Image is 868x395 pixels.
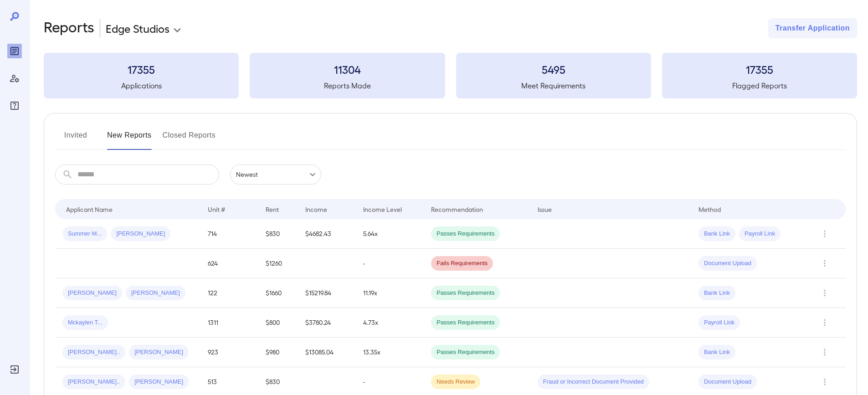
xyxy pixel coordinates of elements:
td: $980 [258,338,298,367]
span: Mckaylen T... [62,318,108,327]
div: Income Level [363,204,402,215]
button: Closed Reports [163,128,216,150]
div: Recommendation [431,204,483,215]
span: [PERSON_NAME].. [62,348,125,357]
div: Method [699,204,721,215]
span: Fraud or Incorrect Document Provided [538,378,649,386]
button: Row Actions [817,315,832,330]
span: Passes Requirements [431,289,500,298]
h5: Meet Requirements [456,80,651,91]
span: [PERSON_NAME] [111,230,170,238]
div: Income [305,204,327,215]
td: 923 [200,338,258,367]
h5: Applications [44,80,239,91]
td: 1311 [200,308,258,338]
td: 11.19x [356,278,424,308]
h3: 17355 [44,62,239,77]
h3: 17355 [662,62,857,77]
td: 714 [200,219,258,249]
td: $3780.24 [298,308,356,338]
span: Payroll Link [739,230,781,238]
td: 4.73x [356,308,424,338]
div: Issue [538,204,552,215]
summary: 17355Applications11304Reports Made5495Meet Requirements17355Flagged Reports [44,53,857,98]
span: [PERSON_NAME] [126,289,185,298]
div: Applicant Name [66,204,113,215]
h5: Reports Made [250,80,445,91]
td: 624 [200,249,258,278]
span: Fails Requirements [431,259,493,268]
div: Rent [266,204,280,215]
span: Document Upload [699,378,757,386]
button: Transfer Application [768,18,857,38]
span: Passes Requirements [431,230,500,238]
button: Row Actions [817,256,832,271]
td: $1660 [258,278,298,308]
h3: 11304 [250,62,445,77]
span: [PERSON_NAME] [62,289,122,298]
h5: Flagged Reports [662,80,857,91]
span: [PERSON_NAME].. [62,378,125,386]
span: Payroll Link [699,318,740,327]
div: Unit # [208,204,225,215]
div: Newest [230,164,321,185]
div: Log Out [7,362,22,377]
span: Summer M... [62,230,107,238]
td: $830 [258,219,298,249]
span: Passes Requirements [431,318,500,327]
div: Manage Users [7,71,22,86]
td: $1260 [258,249,298,278]
p: Edge Studios [106,21,169,36]
button: Row Actions [817,374,832,389]
button: Row Actions [817,226,832,241]
div: FAQ [7,98,22,113]
td: 122 [200,278,258,308]
button: Invited [55,128,96,150]
td: $800 [258,308,298,338]
h2: Reports [44,18,94,38]
div: Reports [7,44,22,58]
span: Needs Review [431,378,480,386]
td: $15219.84 [298,278,356,308]
td: 5.64x [356,219,424,249]
span: Document Upload [699,259,757,268]
td: 13.35x [356,338,424,367]
span: Bank Link [699,348,735,357]
span: Bank Link [699,230,735,238]
td: $13085.04 [298,338,356,367]
span: [PERSON_NAME] [129,348,189,357]
span: Bank Link [699,289,735,298]
button: Row Actions [817,286,832,300]
button: New Reports [107,128,152,150]
button: Row Actions [817,345,832,359]
td: $4682.43 [298,219,356,249]
h3: 5495 [456,62,651,77]
span: Passes Requirements [431,348,500,357]
span: [PERSON_NAME] [129,378,189,386]
td: - [356,249,424,278]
